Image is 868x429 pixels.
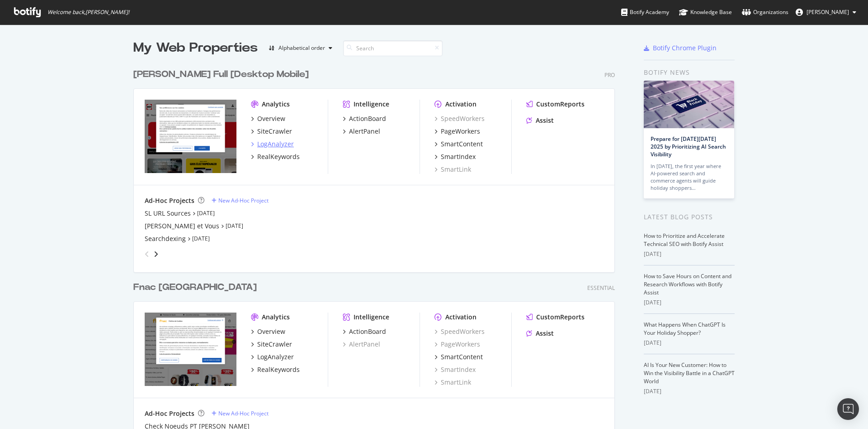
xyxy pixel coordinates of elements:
[145,234,186,243] a: Searchdexing
[604,71,615,79] div: Pro
[278,45,325,51] div: Alphabetical order
[218,197,269,204] div: New Ad-Hoc Project
[644,43,717,53] a: Botify Chrome Plugin
[536,116,554,125] div: Assist
[257,114,285,123] div: Overview
[349,327,386,336] div: ActionBoard
[212,197,269,204] a: New Ad-Hoc Project
[434,140,483,149] a: SmartContent
[251,114,285,123] a: Overview
[445,313,476,322] div: Activation
[644,250,735,258] div: [DATE]
[251,327,285,336] a: Overview
[434,327,485,336] a: SpeedWorkers
[251,352,294,362] a: LogAnalyzer
[257,340,292,349] div: SiteCrawler
[536,313,585,322] div: CustomReports
[807,8,849,16] span: Matthieu Cocteau
[349,127,380,136] div: AlertPanel
[651,135,726,158] a: Prepare for [DATE][DATE] 2025 by Prioritizing AI Search Visibility
[257,152,300,161] div: RealKeywords
[644,321,726,337] a: What Happens When ChatGPT Is Your Holiday Shopper?
[251,152,300,161] a: RealKeywords
[257,140,294,149] div: LogAnalyzer
[441,140,483,149] div: SmartContent
[251,140,294,149] a: LogAnalyzer
[251,365,300,374] a: RealKeywords
[536,100,585,109] div: CustomReports
[47,53,70,59] div: Domaine
[145,313,236,386] img: www.fnac.pt
[265,41,336,55] button: Alphabetical order
[644,361,735,385] a: AI Is Your New Customer: How to Win the Visibility Battle in a ChatGPT World
[621,8,669,17] div: Botify Academy
[226,222,243,230] a: [DATE]
[788,5,863,19] button: [PERSON_NAME]
[526,100,585,109] a: CustomReports
[434,165,471,174] a: SmartLink
[257,127,292,136] div: SiteCrawler
[145,209,191,218] div: SL URL Sources
[644,299,735,307] div: [DATE]
[251,340,292,349] a: SiteCrawler
[349,114,386,123] div: ActionBoard
[104,53,111,60] img: tab_keywords_by_traffic_grey.svg
[434,114,485,123] a: SpeedWorkers
[145,222,219,231] a: [PERSON_NAME] et Vous
[644,212,735,222] div: Latest Blog Posts
[441,152,476,161] div: SmartIndex
[257,327,285,336] div: Overview
[133,281,257,294] div: Fnac [GEOGRAPHIC_DATA]
[536,329,554,338] div: Assist
[434,365,476,374] a: SmartIndex
[47,9,129,16] span: Welcome back, [PERSON_NAME] !
[251,127,292,136] a: SiteCrawler
[644,67,735,77] div: Botify news
[145,100,236,173] img: www.darty.com/
[354,313,389,322] div: Intelligence
[197,209,215,217] a: [DATE]
[679,8,732,17] div: Knowledge Base
[343,114,386,123] a: ActionBoard
[343,327,386,336] a: ActionBoard
[14,14,22,22] img: logo_orange.svg
[153,250,159,259] div: angle-right
[133,68,312,81] a: [PERSON_NAME] Full [Desktop Mobile]
[644,387,735,395] div: [DATE]
[14,24,22,31] img: website_grey.svg
[434,378,471,387] div: SmartLink
[343,40,443,56] input: Search
[587,284,615,292] div: Essential
[25,14,44,22] div: v 4.0.25
[262,100,290,109] div: Analytics
[114,53,137,59] div: Mots-clés
[644,272,731,296] a: How to Save Hours on Content and Research Workflows with Botify Assist
[24,24,102,31] div: Domaine: [DOMAIN_NAME]
[212,410,269,417] a: New Ad-Hoc Project
[343,127,380,136] a: AlertPanel
[257,365,300,374] div: RealKeywords
[145,196,194,205] div: Ad-Hoc Projects
[257,352,294,362] div: LogAnalyzer
[262,313,290,322] div: Analytics
[644,339,735,347] div: [DATE]
[218,410,269,417] div: New Ad-Hoc Project
[133,39,258,57] div: My Web Properties
[343,340,380,349] a: AlertPanel
[434,352,483,362] a: SmartContent
[141,247,153,261] div: angle-left
[644,81,734,128] img: Prepare for Black Friday 2025 by Prioritizing AI Search Visibility
[651,163,727,192] div: In [DATE], the first year where AI-powered search and commerce agents will guide holiday shoppers…
[434,152,476,161] a: SmartIndex
[837,398,859,420] div: Open Intercom Messenger
[434,340,480,349] a: PageWorkers
[145,409,194,418] div: Ad-Hoc Projects
[526,313,585,322] a: CustomReports
[354,100,389,109] div: Intelligence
